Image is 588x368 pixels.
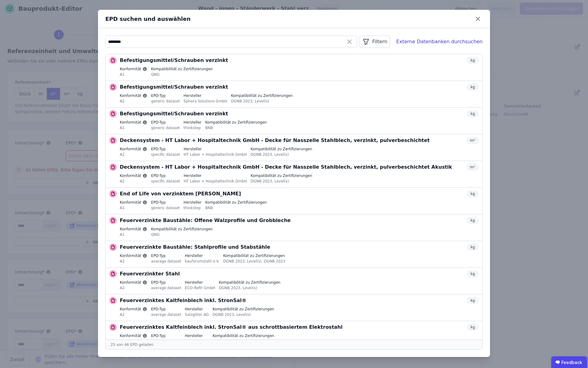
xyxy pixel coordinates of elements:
[467,110,479,117] div: kg
[151,232,213,237] div: QNG
[151,285,181,290] div: average dataset
[120,227,147,232] label: Konformität
[183,98,227,104] div: Sphera Solutions GmbH
[120,280,147,285] label: Konformität
[120,333,147,338] label: Konformität
[185,253,220,258] label: Hersteller
[183,93,227,98] label: Hersteller
[106,339,482,349] div: 25 von 46 EPD geladen
[223,258,285,264] div: DGNB 2023, Level(s), DGNB 2023
[223,253,285,258] label: Kompatibilität zu Zertifizierungen
[205,200,267,205] label: Kompatibilität zu Zertifizierungen
[219,280,281,285] label: Kompatibilität zu Zertifizierungen
[251,151,312,157] div: DGNB 2023, Level(s)
[151,258,181,264] div: avarage dataset
[467,190,479,197] div: kg
[120,200,147,205] label: Konformität
[251,173,312,178] label: Kompatibilität zu Zertifizierungen
[184,173,247,178] label: Hersteller
[183,125,202,130] div: thinkstep
[120,307,147,312] label: Konformität
[120,258,147,264] div: A2
[205,120,267,125] label: Kompatibilität zu Zertifizierungen
[120,232,147,237] div: A1
[120,120,147,125] label: Konformität
[120,312,147,317] div: A2
[183,200,202,205] label: Hersteller
[213,333,274,338] label: Kompatibilität zu Zertifizierungen
[120,324,342,331] p: Feuerverzinktes Kaltfeinblech inkl. StronSal® aus schrottbasiertem Elektrostahl
[120,163,452,171] p: Deckensystem - HT Labor + Hospitaltechnik GmbH - Decke für Nasszelle Stahlblech, verzinkt, pulver...
[105,15,473,23] div: EPD suchen und auswählen
[219,285,281,290] div: DGNB 2023, Level(s)
[120,57,228,64] p: Befestigungsmittel/Schrauben verzinkt
[185,285,215,290] div: ECO-Refit GmbH
[467,243,479,251] div: kg
[251,178,312,184] div: DGNB 2023, Level(s)
[231,93,292,98] label: Kompatibilität zu Zertifizierungen
[151,333,181,338] label: EPD-Typ
[120,147,147,151] label: Konformität
[467,83,479,91] div: kg
[151,280,181,285] label: EPD-Typ
[466,163,479,171] div: m²
[205,205,267,210] div: BNB
[205,125,267,130] div: BNB
[151,147,180,151] label: EPD-Typ
[120,243,270,251] p: Feuerverzinkte Baustähle: Stahlprofile und Stabstähle
[120,285,147,290] div: A2
[120,253,147,258] label: Konformität
[184,147,247,151] label: Hersteller
[151,151,180,157] div: specific dataset
[120,173,147,178] label: Konformität
[185,338,209,344] div: Salzgitter AG
[251,147,312,151] label: Kompatibilität zu Zertifizierungen
[120,217,291,224] p: Feuerverzinkte Baustähle: Offene Walzprofile und Grobbleche
[120,270,180,278] p: Feuerverzinkter Stahl
[151,312,181,317] div: average dataset
[120,83,228,91] p: Befestigungsmittel/Schrauben verzinkt
[120,338,147,344] div: A2
[120,67,147,71] label: Konformität
[151,71,213,77] div: QNG
[185,280,215,285] label: Hersteller
[185,333,209,338] label: Hersteller
[467,217,479,224] div: kg
[151,98,180,104] div: generic dataset
[467,57,479,64] div: kg
[467,270,479,278] div: kg
[151,93,180,98] label: EPD-Typ
[231,98,292,104] div: DGNB 2023, Level(s)
[151,338,181,344] div: average dataset
[120,137,430,144] p: Deckensystem - HT Labor + Hospitaltechnik GmbH - Decke für Nasszelle Stahlblech, verzinkt, pulver...
[467,324,479,331] div: kg
[151,67,213,71] label: Kompatibilität zu Zertifizierungen
[151,205,180,210] div: generic dataset
[213,307,274,312] label: Kompatibilität zu Zertifizierungen
[151,120,180,125] label: EPD-Typ
[151,253,181,258] label: EPD-Typ
[213,338,274,344] div: DGNB 2023, Level(s)
[185,312,209,317] div: Salzgitter AG
[151,307,181,312] label: EPD-Typ
[396,38,483,45] div: Externe Datenbanken durchsuchen
[120,71,147,77] div: A1
[120,178,147,184] div: A2
[120,93,147,98] label: Konformität
[151,125,180,130] div: generic dataset
[466,137,479,144] div: m²
[120,151,147,157] div: A2
[184,178,247,184] div: HT Labor + Hospitaltechnik GmbH
[185,307,209,312] label: Hersteller
[120,190,241,197] p: End of Life von verzinktem [PERSON_NAME]
[151,178,180,184] div: specific dataset
[467,297,479,304] div: kg
[183,120,202,125] label: Hersteller
[184,151,247,157] div: HT Labor + Hospitaltechnik GmbH
[360,36,390,48] button: Filtern
[151,227,213,232] label: Kompatibilität zu Zertifizierungen
[120,110,228,117] p: Befestigungsmittel/Schrauben verzinkt
[120,98,147,104] div: A2
[120,205,147,210] div: A1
